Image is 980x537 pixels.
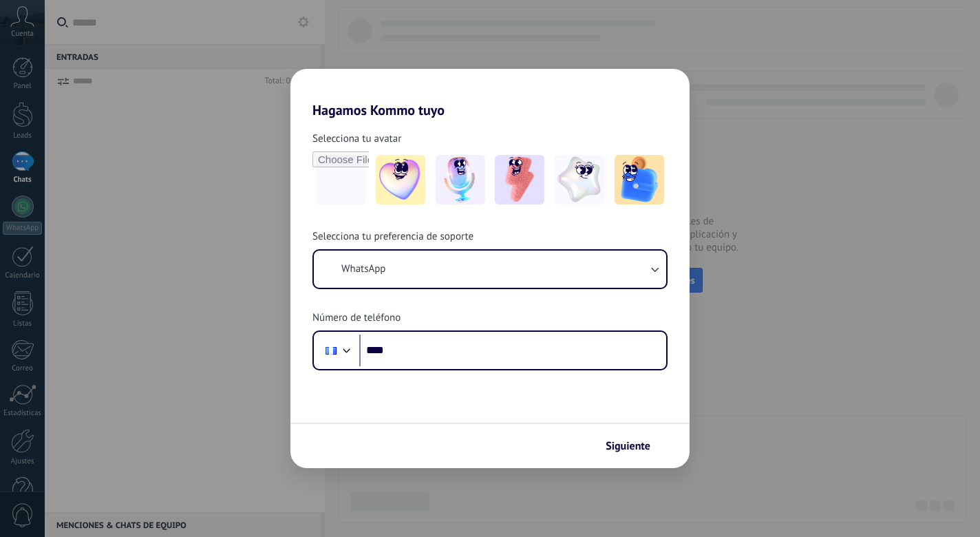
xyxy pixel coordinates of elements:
[615,155,664,204] img: -5.jpeg
[599,434,669,458] button: Siguiente
[314,251,666,288] button: WhatsApp
[436,155,485,204] img: -2.jpeg
[312,132,401,146] span: Selecciona tu avatar
[290,69,690,118] h2: Hagamos Kommo tuyo
[376,155,425,204] img: -1.jpeg
[606,441,650,451] span: Siguiente
[495,155,544,204] img: -3.jpeg
[312,311,401,325] span: Número de teléfono
[312,230,473,244] span: Selecciona tu preferencia de soporte
[318,336,344,365] div: Guatemala: + 502
[555,155,604,204] img: -4.jpeg
[341,262,385,276] span: WhatsApp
